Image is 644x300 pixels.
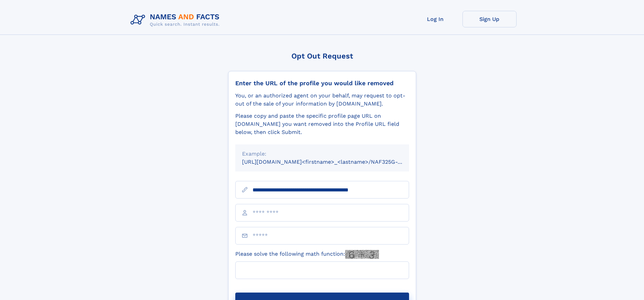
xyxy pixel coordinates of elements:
div: Opt Out Request [228,52,416,60]
a: Sign Up [462,11,517,27]
small: [URL][DOMAIN_NAME]<firstname>_<lastname>/NAF325G-xxxxxxxx [242,159,422,165]
div: Please copy and paste the specific profile page URL on [DOMAIN_NAME] you want removed into the Pr... [235,112,409,136]
img: Logo Names and Facts [128,11,225,29]
div: You, or an authorized agent on your behalf, may request to opt-out of the sale of your informatio... [235,92,409,108]
div: Example: [242,150,402,158]
label: Please solve the following math function: [235,250,379,259]
div: Enter the URL of the profile you would like removed [235,79,409,87]
a: Log In [408,11,462,27]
